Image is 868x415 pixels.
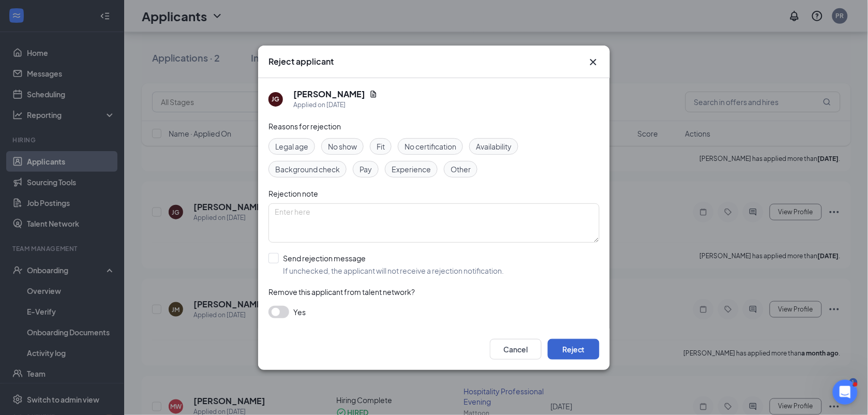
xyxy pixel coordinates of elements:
svg: Document [369,90,378,98]
span: Background check [275,164,340,175]
span: Availability [476,141,512,152]
h3: Reject applicant [268,56,334,67]
svg: Cross [587,56,600,68]
h5: [PERSON_NAME] [293,88,365,100]
div: JG [272,95,280,103]
div: Applied on [DATE] [293,100,378,110]
span: No show [328,141,357,152]
span: Pay [360,164,372,175]
span: Other [451,164,471,175]
button: Cancel [490,339,542,360]
span: Yes [293,306,306,318]
span: Rejection note [268,189,318,198]
span: Reasons for rejection [268,122,341,131]
span: No certification [405,141,456,152]
span: Fit [377,141,385,152]
span: Experience [392,164,431,175]
iframe: Intercom live chat [833,380,858,405]
span: Legal age [275,141,308,152]
span: Remove this applicant from talent network? [268,287,415,297]
button: Close [587,56,600,68]
button: Reject [548,339,600,360]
